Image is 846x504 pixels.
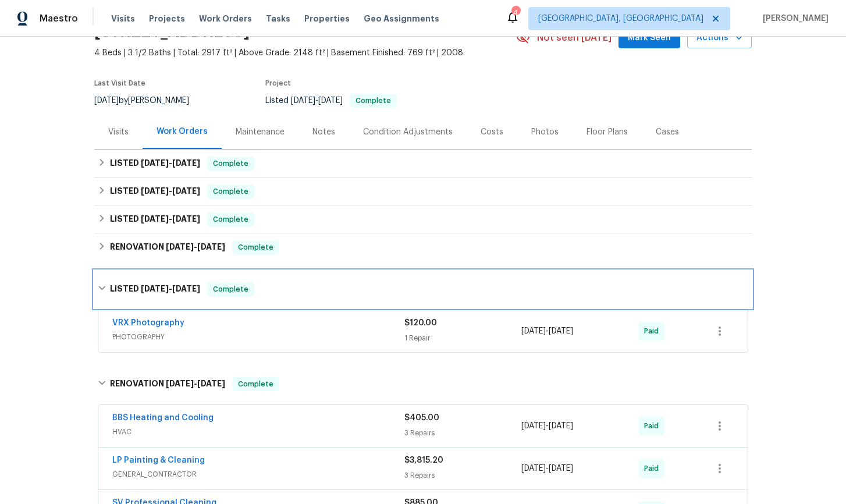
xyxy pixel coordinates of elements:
[404,470,521,481] div: 3 Repairs
[111,13,135,24] span: Visits
[94,97,119,105] span: [DATE]
[208,186,253,197] span: Complete
[304,13,350,24] span: Properties
[108,126,129,138] div: Visits
[531,126,559,138] div: Photos
[112,426,404,438] span: HVAC
[549,422,573,430] span: [DATE]
[141,187,169,195] span: [DATE]
[549,327,573,335] span: [DATE]
[110,157,200,171] h6: LISTED
[157,126,208,137] div: Work Orders
[112,468,404,480] span: GENERAL_CONTRACTOR
[94,94,203,108] div: by [PERSON_NAME]
[208,158,253,169] span: Complete
[110,377,225,391] h6: RENOVATION
[94,233,752,261] div: RENOVATION [DATE]-[DATE]Complete
[94,26,250,38] h2: [STREET_ADDRESS]
[233,378,278,390] span: Complete
[687,27,752,49] button: Actions
[644,463,663,474] span: Paid
[166,379,225,388] span: -
[110,184,200,198] h6: LISTED
[265,97,397,105] span: Listed
[236,126,285,138] div: Maintenance
[364,13,439,24] span: Geo Assignments
[166,243,225,251] span: -
[404,456,443,464] span: $3,815.20
[141,187,200,195] span: -
[618,27,680,49] button: Mark Seen
[318,97,343,105] span: [DATE]
[94,205,752,233] div: LISTED [DATE]-[DATE]Complete
[110,282,200,296] h6: LISTED
[351,97,396,104] span: Complete
[521,420,573,432] span: -
[521,327,546,335] span: [DATE]
[197,379,225,388] span: [DATE]
[141,215,169,223] span: [DATE]
[521,463,573,474] span: -
[363,126,453,138] div: Condition Adjustments
[112,319,184,327] a: VRX Photography
[172,159,200,167] span: [DATE]
[521,464,546,473] span: [DATE]
[208,283,253,295] span: Complete
[521,422,546,430] span: [DATE]
[166,243,194,251] span: [DATE]
[404,414,439,422] span: $405.00
[94,271,752,308] div: LISTED [DATE]-[DATE]Complete
[94,365,752,403] div: RENOVATION [DATE]-[DATE]Complete
[166,379,194,388] span: [DATE]
[141,285,200,293] span: -
[112,456,205,464] a: LP Painting & Cleaning
[94,150,752,178] div: LISTED [DATE]-[DATE]Complete
[141,285,169,293] span: [DATE]
[404,332,521,344] div: 1 Repair
[94,47,516,59] span: 4 Beds | 3 1/2 Baths | Total: 2917 ft² | Above Grade: 2148 ft² | Basement Finished: 769 ft² | 2008
[265,80,291,87] span: Project
[266,15,290,23] span: Tasks
[112,331,404,343] span: PHOTOGRAPHY
[521,325,573,337] span: -
[404,319,437,327] span: $120.00
[312,126,335,138] div: Notes
[537,32,612,44] span: Not seen [DATE]
[199,13,252,24] span: Work Orders
[141,159,169,167] span: [DATE]
[233,242,278,253] span: Complete
[291,97,343,105] span: -
[644,420,663,432] span: Paid
[149,13,185,24] span: Projects
[141,215,200,223] span: -
[696,31,742,45] span: Actions
[112,414,214,422] a: BBS Heating and Cooling
[172,187,200,195] span: [DATE]
[291,97,315,105] span: [DATE]
[758,13,829,24] span: [PERSON_NAME]
[644,325,663,337] span: Paid
[110,240,225,254] h6: RENOVATION
[94,178,752,205] div: LISTED [DATE]-[DATE]Complete
[110,212,200,226] h6: LISTED
[208,214,253,225] span: Complete
[172,285,200,293] span: [DATE]
[549,464,573,473] span: [DATE]
[141,159,200,167] span: -
[40,13,78,24] span: Maestro
[538,13,703,24] span: [GEOGRAPHIC_DATA], [GEOGRAPHIC_DATA]
[511,7,520,19] div: 4
[656,126,679,138] div: Cases
[94,80,145,87] span: Last Visit Date
[197,243,225,251] span: [DATE]
[586,126,628,138] div: Floor Plans
[172,215,200,223] span: [DATE]
[628,31,671,45] span: Mark Seen
[481,126,503,138] div: Costs
[404,427,521,439] div: 3 Repairs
